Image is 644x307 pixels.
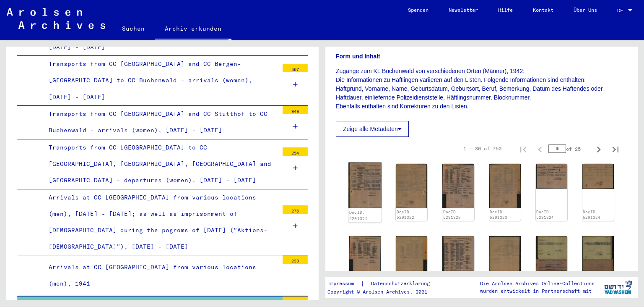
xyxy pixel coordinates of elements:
[349,236,381,280] img: 001.jpg
[536,210,554,220] a: DocID: 5291324
[583,210,600,220] a: DocID: 5291324
[515,140,532,157] button: First page
[348,163,382,208] img: 001.jpg
[548,145,590,153] div: of 25
[617,8,626,13] span: DE
[489,236,521,283] img: 002.jpg
[283,205,308,214] div: 276
[607,140,624,157] button: Last page
[582,164,614,189] img: 002.jpg
[442,236,474,282] img: 001.jpg
[336,53,380,60] b: Form und Inhalt
[42,56,278,105] div: Transports from CC [GEOGRAPHIC_DATA] and CC Bergen-[GEOGRAPHIC_DATA] to CC Buchenwald - arrivals ...
[155,18,231,40] a: Archiv erkunden
[397,210,414,220] a: DocID: 5291322
[463,145,501,152] div: 1 – 30 of 750
[396,236,427,281] img: 002.jpg
[112,18,155,39] a: Suchen
[536,236,567,282] img: 001.jpg
[327,279,440,288] div: |
[327,279,361,288] a: Impressum
[42,139,278,189] div: Transports from CC [GEOGRAPHIC_DATA] to CC [GEOGRAPHIC_DATA], [GEOGRAPHIC_DATA], [GEOGRAPHIC_DATA...
[532,140,548,157] button: Previous page
[42,259,278,292] div: Arrivals at CC [GEOGRAPHIC_DATA] from various locations (men), 1941
[283,106,308,114] div: 949
[349,210,368,221] a: DocID: 5291322
[364,279,440,288] a: Datenschutzerklärung
[536,164,567,189] img: 001.jpg
[489,164,521,208] img: 002.jpg
[336,121,409,137] button: Zeige alle Metadaten
[283,64,308,72] div: 567
[480,280,595,287] p: Die Arolsen Archives Online-Collections
[480,287,595,295] p: wurden entwickelt in Partnerschaft mit
[443,210,461,220] a: DocID: 5291323
[7,8,105,29] img: Arolsen_neg.svg
[396,164,427,208] img: 002.jpg
[283,147,308,156] div: 254
[283,255,308,264] div: 238
[582,236,614,282] img: 002.jpg
[442,164,474,208] img: 001.jpg
[336,67,627,111] p: Zugänge zum KL Buchenwald von verschiedenen Orten (Männer), 1942: Die Informationen zu Häftlingen...
[490,210,507,220] a: DocID: 5291323
[590,140,607,157] button: Next page
[42,189,278,255] div: Arrivals at CC [GEOGRAPHIC_DATA] from various locations (men), [DATE] - [DATE]; as well as impris...
[42,106,278,139] div: Transports from CC [GEOGRAPHIC_DATA] and CC Stutthof to CC Buchenwald - arrivals (women), [DATE] ...
[283,297,308,305] div: 375
[602,277,634,298] img: yv_logo.png
[327,288,440,296] p: Copyright © Arolsen Archives, 2021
